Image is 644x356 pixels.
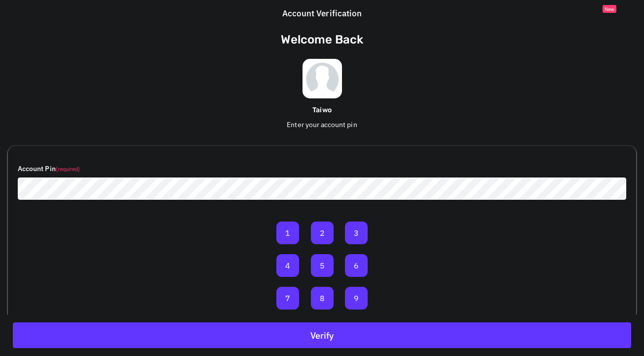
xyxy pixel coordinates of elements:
button: 8 [311,287,334,310]
span: Enter your account pin [287,120,357,129]
h6: Taiwo [8,106,636,115]
button: 6 [345,254,368,277]
button: 3 [345,222,368,244]
button: 4 [276,254,299,277]
small: (required) [56,166,80,173]
div: Account Verification [277,7,367,20]
h3: Welcome Back [8,33,636,47]
button: 2 [311,222,334,244]
label: Account Pin [18,164,80,174]
button: 7 [276,287,299,310]
span: New [603,5,616,13]
button: 9 [345,287,368,310]
button: 1 [276,222,299,244]
button: Verify [13,322,631,348]
button: 5 [311,254,334,277]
